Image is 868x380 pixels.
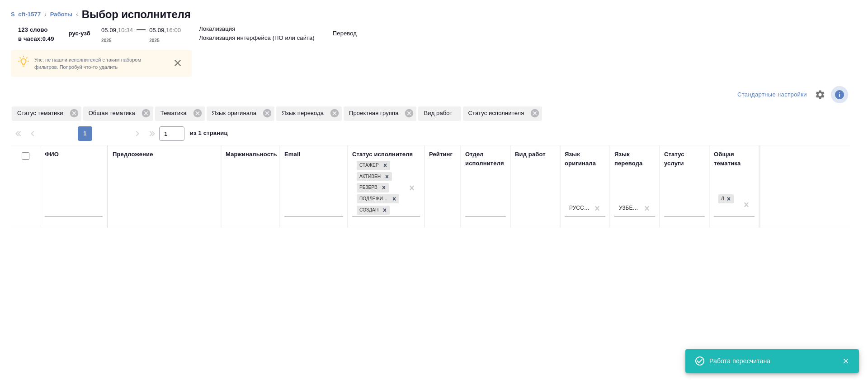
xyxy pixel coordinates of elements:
div: Русский [569,204,590,212]
div: Статус исполнителя [463,106,542,121]
div: Общая тематика [714,150,755,168]
div: Узбекский [619,204,640,212]
div: Создан [357,206,380,215]
span: Посмотреть информацию [831,86,850,103]
span: из 1 страниц [190,128,228,141]
div: Стажер, Активен, Резерв, Подлежит внедрению, Создан [356,205,391,216]
div: Резерв [357,183,379,192]
div: Вид работ [515,150,546,159]
a: Работы [50,11,73,18]
div: — [137,22,146,45]
div: Тематика [155,106,205,121]
div: ФИО [45,150,59,159]
div: Работа пересчитана [709,356,829,366]
div: Язык оригинала [207,106,275,121]
div: Email [284,150,300,159]
div: Язык перевода [614,150,655,168]
div: Отдел исполнителя [465,150,506,168]
p: 16:00 [166,27,181,34]
div: Активен [357,172,382,182]
li: ‹ [76,10,78,19]
p: 123 слово [18,25,54,34]
span: Настроить таблицу [809,84,831,106]
div: Стажер, Активен, Резерв, Подлежит внедрению, Создан [356,160,391,171]
li: ‹ [44,10,46,19]
div: Предложение [113,150,153,159]
button: Закрыть [836,357,855,365]
nav: breadcrumb [11,7,857,22]
p: 10:34 [118,27,133,34]
div: Подлежит внедрению [357,194,389,204]
div: Проектная группа [344,106,416,121]
div: Рейтинг [429,150,453,159]
p: Язык перевода [282,109,327,118]
div: Статус услуги [664,150,705,168]
div: split button [735,88,809,102]
div: Локализация [718,194,724,204]
p: Тематика [160,109,190,118]
p: 05.09, [149,27,166,34]
div: Стажер [357,161,380,170]
p: Язык оригинала [212,109,260,118]
div: Маржинальность [226,150,277,159]
p: Упс, не нашли исполнителей с таким набором фильтров. Попробуй что-то удалить [34,56,164,71]
p: Вид работ [424,109,455,118]
button: close [171,56,184,70]
div: Стажер, Активен, Резерв, Подлежит внедрению, Создан [356,171,393,183]
div: Локализация [717,193,735,205]
p: Статус тематики [17,109,66,118]
div: Общая тематика [83,106,153,121]
div: Язык оригинала [565,150,605,168]
div: Язык перевода [276,106,342,121]
div: Стажер, Активен, Резерв, Подлежит внедрению, Создан [356,182,390,193]
h2: Выбор исполнителя [82,7,191,22]
p: Перевод [333,29,357,38]
div: Статус тематики [12,106,81,121]
p: Проектная группа [349,109,401,118]
p: Локализация [199,24,235,34]
div: Статус исполнителя [352,150,413,159]
div: Стажер, Активен, Резерв, Подлежит внедрению, Создан [356,193,400,205]
a: S_cft-1577 [11,11,41,18]
p: Статус исполнителя [468,109,528,118]
p: Общая тематика [89,109,138,118]
p: 05.09, [101,27,118,34]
